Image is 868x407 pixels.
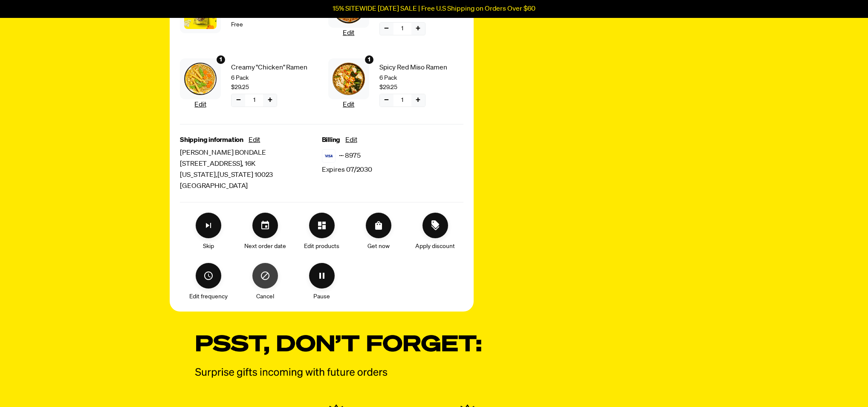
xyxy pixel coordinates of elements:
div: Subscription product: Spicy Red Miso Ramen [328,55,464,114]
button: Edit products [309,213,335,238]
span: Free [231,20,243,29]
span: $29.25 [379,83,397,92]
button: Edit [249,135,260,146]
span: Expires 07/2030 [322,165,373,176]
span: Creamy "Chicken" Ramen [231,62,315,73]
span: Edit frequency [189,292,228,301]
div: Subscription product: Creamy "Chicken" Ramen [180,55,315,114]
div: Make changes for subscription [180,213,463,301]
div: 1 units of item: Creamy "Chicken" Ramen [216,55,226,65]
button: Decrease quantity [380,94,393,107]
span: Pause [313,292,330,301]
span: Next order date [244,242,286,251]
button: Edit [343,99,354,110]
span: 1 [220,55,222,64]
span: Cancel [256,292,274,301]
span: Edit products [304,242,339,251]
span: 1 [253,95,255,105]
div: 1 units of item: Spicy Red Miso Ramen [364,55,374,65]
span: Shipping information [180,135,243,146]
button: Decrease quantity [380,23,393,35]
img: Creamy "Chicken" Ramen [184,63,217,95]
span: Billing [322,135,341,146]
span: [STREET_ADDRESS] , 16K [180,159,322,170]
button: Increase quantity [263,94,277,107]
span: 6 Pack [379,73,464,83]
span: 6 Pack [231,73,315,83]
span: [PERSON_NAME] BONDALE [180,147,322,159]
button: Order Now [366,213,391,238]
button: Increase quantity [411,23,425,35]
button: Edit frequency [196,263,221,289]
button: Cancel [252,263,278,289]
span: Skip [203,242,214,251]
p: 15% SITEWIDE [DATE] SALE | Free U.S Shipping on Orders Over $60 [333,5,535,13]
button: Edit [345,135,357,146]
span: Spicy Red Miso Ramen [379,62,464,73]
button: Edit [343,28,354,39]
span: Get now [367,242,390,251]
span: $29.25 [231,83,249,92]
button: Edit [194,99,206,110]
button: Apply discount [422,213,448,238]
button: Pause [309,263,335,289]
span: 1 [401,24,403,33]
span: [GEOGRAPHIC_DATA] [180,181,322,192]
span: [US_STATE] , [US_STATE] 10023 [180,170,322,181]
span: 1 [401,95,403,105]
button: Decrease quantity [231,94,245,107]
img: Spicy Red Miso Ramen [333,63,365,95]
img: svg%3E [322,149,336,163]
span: 1 [368,55,370,64]
span: Apply discount [415,242,455,251]
span: ···· 8975 [339,150,361,162]
button: Set your next order date [252,213,278,238]
button: Increase quantity [411,94,425,107]
button: Skip subscription [196,213,221,238]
